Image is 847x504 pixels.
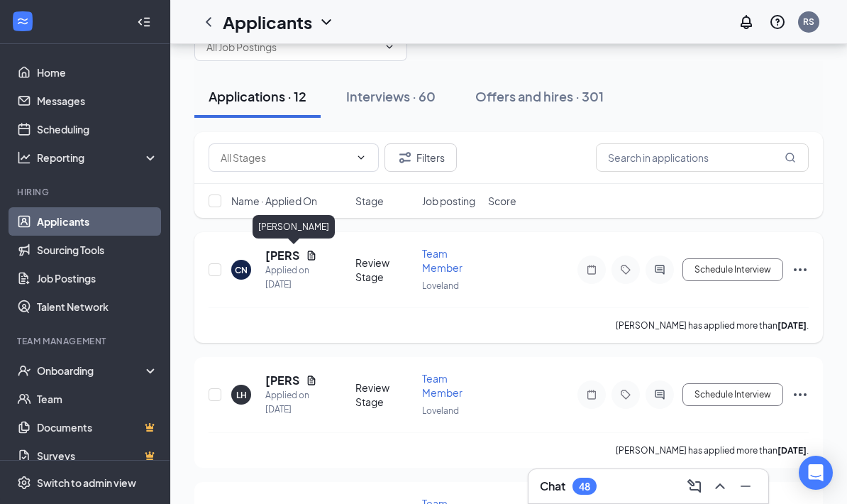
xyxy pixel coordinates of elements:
[355,380,414,409] div: Review Stage
[355,256,414,284] div: Review Stage
[583,264,600,275] svg: Note
[37,264,158,292] a: Job Postings
[265,248,300,263] h5: [PERSON_NAME]
[488,194,516,208] span: Score
[769,13,786,31] svg: QuestionInfo
[475,87,604,105] div: Offers and hires · 301
[737,478,754,495] svg: Minimize
[709,475,731,498] button: ChevronUp
[422,194,475,208] span: Job posting
[651,264,668,275] svg: ActiveChat
[734,475,757,498] button: Minimize
[37,413,158,442] a: DocumentsCrown
[616,444,809,456] p: [PERSON_NAME] has applied more than .
[37,115,158,143] a: Scheduling
[596,143,809,172] input: Search in applications
[265,263,317,292] div: Applied on [DATE]
[306,375,317,386] svg: Document
[355,152,367,163] svg: ChevronDown
[682,258,783,281] button: Schedule Interview
[37,87,158,115] a: Messages
[792,261,809,278] svg: Ellipses
[17,150,31,165] svg: Analysis
[799,456,833,490] div: Open Intercom Messenger
[37,58,158,87] a: Home
[583,389,600,400] svg: Note
[355,194,384,208] span: Stage
[777,445,807,456] b: [DATE]
[777,320,807,331] b: [DATE]
[17,476,31,490] svg: Settings
[265,373,300,388] h5: [PERSON_NAME]
[17,335,155,347] div: Team Management
[37,292,158,321] a: Talent Network
[37,476,136,490] div: Switch to admin view
[200,13,217,31] svg: ChevronLeft
[803,16,814,28] div: RS
[209,87,306,105] div: Applications · 12
[738,13,755,31] svg: Notifications
[231,194,317,208] span: Name · Applied On
[712,478,729,495] svg: ChevronUp
[37,363,146,378] div: Onboarding
[253,215,335,239] div: [PERSON_NAME]
[265,388,317,417] div: Applied on [DATE]
[206,39,378,55] input: All Job Postings
[422,372,463,399] span: Team Member
[17,186,155,198] div: Hiring
[617,389,634,400] svg: Tag
[422,280,459,291] span: Loveland
[682,383,783,406] button: Schedule Interview
[221,150,350,165] input: All Stages
[346,87,436,105] div: Interviews · 60
[37,150,159,165] div: Reporting
[137,15,151,29] svg: Collapse
[37,236,158,264] a: Sourcing Tools
[236,389,247,401] div: LH
[318,13,335,31] svg: ChevronDown
[422,247,463,274] span: Team Member
[306,250,317,261] svg: Document
[792,386,809,403] svg: Ellipses
[16,14,30,28] svg: WorkstreamLogo
[397,149,414,166] svg: Filter
[17,363,31,378] svg: UserCheck
[384,143,457,172] button: Filter Filters
[422,405,459,416] span: Loveland
[579,481,590,493] div: 48
[616,319,809,332] p: [PERSON_NAME] has applied more than .
[785,152,796,163] svg: MagnifyingGlass
[223,10,312,34] h1: Applicants
[37,207,158,236] a: Applicants
[686,478,703,495] svg: ComposeMessage
[235,264,248,276] div: CN
[540,478,565,494] h3: Chat
[651,389,668,400] svg: ActiveChat
[37,442,158,470] a: SurveysCrown
[617,264,634,275] svg: Tag
[683,475,706,498] button: ComposeMessage
[37,385,158,413] a: Team
[384,41,395,53] svg: ChevronDown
